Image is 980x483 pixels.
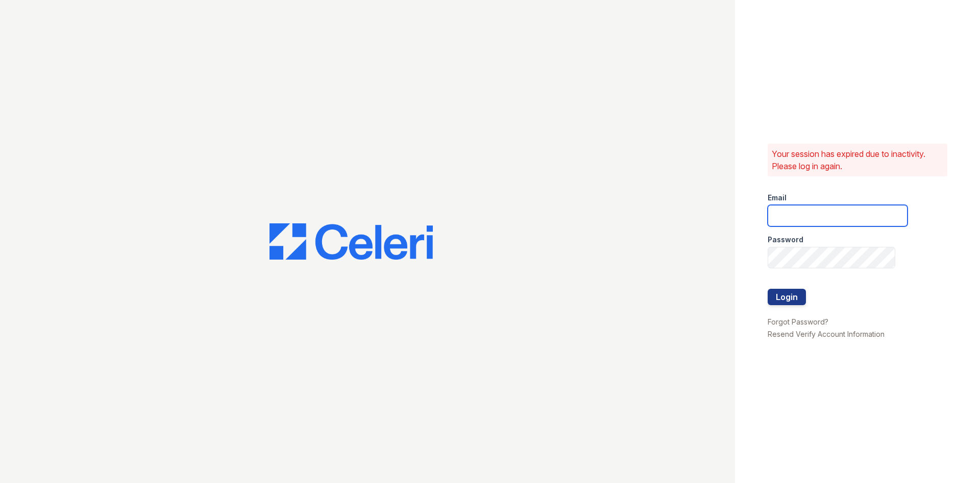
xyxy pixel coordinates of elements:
[768,317,828,326] a: Forgot Password?
[768,235,803,245] label: Password
[768,289,806,305] button: Login
[772,148,943,172] p: Your session has expired due to inactivity. Please log in again.
[768,193,787,203] label: Email
[269,223,433,260] img: CE_Logo_Blue-a8612792a0a2168367f1c8372b55b34899dd931a85d93a1a3d3e32e68fde9ad4.png
[768,330,885,338] a: Resend Verify Account Information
